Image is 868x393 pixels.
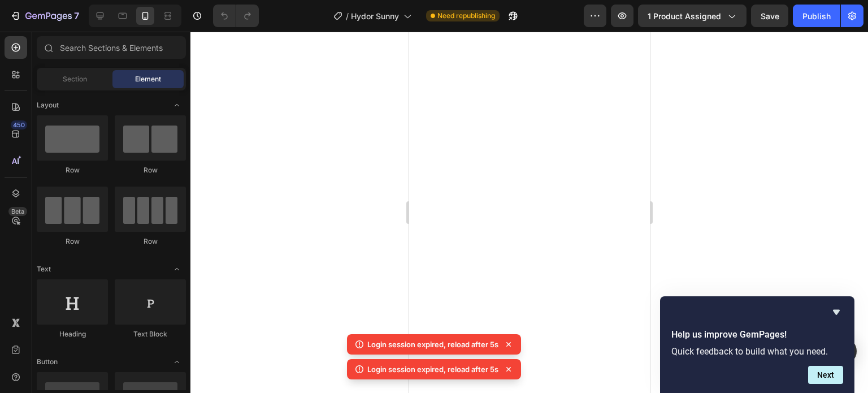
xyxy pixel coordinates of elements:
iframe: Design area [409,32,650,393]
span: Element [135,74,161,84]
p: Login session expired, reload after 5s [367,364,498,375]
div: Heading [37,329,108,339]
button: 7 [5,5,84,27]
div: Beta [8,207,27,216]
div: Publish [802,10,831,22]
p: Quick feedback to build what you need. [671,346,843,357]
button: Save [751,5,788,27]
div: Row [115,236,186,247]
h2: Help us improve GemPages! [671,328,843,342]
p: 7 [74,9,79,23]
span: Need republishing [437,11,495,21]
span: Save [761,11,779,21]
span: Layout [37,100,59,110]
div: Row [115,165,186,175]
button: Publish [793,5,840,27]
div: Help us improve GemPages! [671,305,843,384]
p: Login session expired, reload after 5s [367,339,498,350]
input: Search Sections & Elements [37,36,186,59]
button: 1 product assigned [638,5,747,27]
span: Toggle open [168,260,186,278]
span: Text [37,264,51,274]
button: Hide survey [830,305,843,319]
button: Next question [808,366,843,384]
span: Toggle open [168,96,186,114]
span: Hydor Sunny [351,10,399,22]
div: Undo/Redo [213,5,259,27]
div: 450 [11,120,27,129]
span: Toggle open [168,353,186,371]
span: Section [63,74,87,84]
span: Button [37,357,58,367]
span: / [346,10,349,22]
span: 1 product assigned [648,10,721,22]
div: Row [37,236,108,247]
div: Text Block [115,329,186,339]
div: Row [37,165,108,175]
